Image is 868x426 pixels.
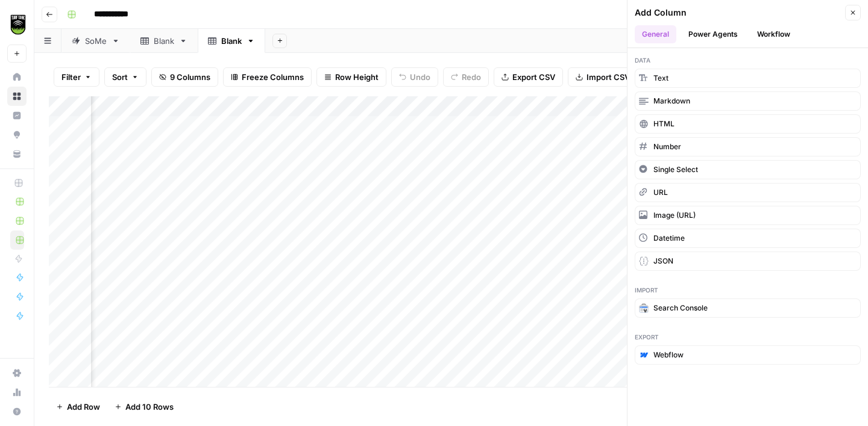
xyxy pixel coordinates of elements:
span: Undo [410,71,430,83]
span: Image (URL) [653,210,696,221]
span: Redo [462,71,481,83]
button: Webflow [635,345,861,365]
span: Export CSV [512,71,555,83]
span: URL [653,187,668,198]
a: Blank [130,29,198,53]
button: Help + Support [7,402,27,421]
button: Export CSV [494,67,563,87]
span: Webflow [653,350,684,360]
span: Number [653,141,681,152]
span: Single Select [653,164,698,175]
button: General [635,25,676,43]
button: Sort [104,67,146,87]
button: Text [635,69,861,88]
button: Filter [54,67,99,87]
span: Filter [61,71,81,83]
button: Row Height [316,67,386,87]
button: URL [635,183,861,202]
button: Search Console [635,298,861,318]
span: Row Height [335,71,379,83]
span: Text [653,73,668,84]
button: Import CSV [568,67,638,87]
span: Add Row [67,401,100,413]
a: Home [7,67,27,87]
button: Number [635,137,861,156]
span: Import CSV [587,71,630,83]
span: Export [635,332,861,342]
a: Opportunities [7,125,27,144]
img: Turf Tank - Data Team Logo [7,14,29,35]
div: SoMe [85,35,107,47]
a: Your Data [7,144,27,164]
button: Power Agents [681,25,745,43]
a: Browse [7,87,27,106]
span: Freeze Columns [242,71,304,83]
span: Import [635,285,861,295]
span: JSON [653,256,673,267]
span: Datetime [653,233,685,244]
span: Data [635,55,861,65]
span: Sort [112,71,128,83]
button: Freeze Columns [223,67,312,87]
button: Datetime [635,229,861,248]
button: 9 Columns [151,67,218,87]
button: HTML [635,114,861,134]
div: Blank [221,35,242,47]
span: Markdown [653,96,690,106]
button: Redo [443,67,489,87]
span: HTML [653,119,675,129]
a: SoMe [61,29,130,53]
button: Add Row [49,397,107,416]
button: JSON [635,252,861,271]
span: 9 Columns [170,71,210,83]
button: Workspace: Turf Tank - Data Team [7,10,27,40]
a: Blank [198,29,265,53]
a: Settings [7,363,27,383]
span: Add 10 Rows [125,401,174,413]
button: Add 10 Rows [107,397,181,416]
button: Image (URL) [635,206,861,225]
button: Markdown [635,91,861,111]
button: Workflow [750,25,797,43]
span: Search Console [653,303,708,313]
button: Single Select [635,160,861,179]
a: Insights [7,106,27,125]
div: Blank [154,35,174,47]
button: Undo [391,67,438,87]
a: Usage [7,383,27,402]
